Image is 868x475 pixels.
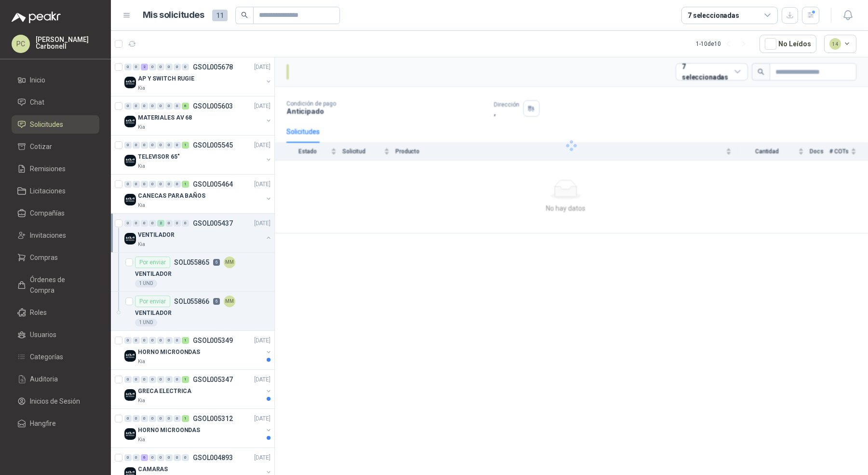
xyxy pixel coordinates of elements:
[111,292,274,331] a: Por enviarSOL0558666MMVENTILADOR1 UND
[138,241,145,248] p: Kia
[174,298,209,305] p: SOL055866
[193,64,233,70] p: GSOL005678
[124,233,136,244] img: Company Logo
[30,396,80,407] span: Inicios de Sesión
[165,415,173,422] div: 0
[124,178,272,209] a: 0 0 0 0 0 0 0 1 GSOL005464[DATE] Company LogoCANECAS PARA BAÑOSKia
[124,181,132,188] div: 0
[143,8,204,22] h1: Mis solicitudes
[157,337,164,344] div: 0
[135,270,172,279] p: VENTILADOR
[141,337,148,344] div: 0
[165,103,173,109] div: 0
[133,103,140,109] div: 0
[30,208,65,218] span: Compañías
[12,226,99,244] a: Invitaciones
[157,142,164,149] div: 0
[149,454,156,461] div: 0
[124,217,272,248] a: 0 0 0 0 2 0 0 0 GSOL005437[DATE] Company LogoVENTILADORKia
[182,454,189,461] div: 0
[193,337,233,344] p: GSOL005349
[135,296,170,307] div: Por enviar
[12,348,99,366] a: Categorías
[30,186,66,196] span: Licitaciones
[165,220,173,227] div: 0
[124,116,136,127] img: Company Logo
[138,436,145,444] p: Kia
[124,376,132,383] div: 0
[12,204,99,222] a: Compañías
[193,220,233,227] p: GSOL005437
[193,142,233,149] p: GSOL005545
[157,103,164,109] div: 0
[124,337,132,344] div: 0
[212,10,228,21] span: 11
[133,220,140,227] div: 0
[182,181,189,188] div: 1
[135,309,172,318] p: VENTILADOR
[174,259,209,266] p: SOL055865
[157,181,164,188] div: 0
[138,231,175,240] p: VENTILADOR
[12,182,99,200] a: Licitaciones
[30,141,52,152] span: Cotizar
[111,253,274,292] a: Por enviarSOL0558656MMVENTILADOR1 UND
[12,137,99,156] a: Cotizar
[141,64,148,70] div: 2
[135,319,157,326] div: 1 UND
[182,142,189,149] div: 1
[30,97,44,108] span: Chat
[135,257,170,268] div: Por enviar
[30,230,66,241] span: Invitaciones
[138,84,145,92] p: Kia
[174,376,181,383] div: 0
[141,181,148,188] div: 0
[124,220,132,227] div: 0
[174,415,181,422] div: 0
[138,387,191,396] p: GRECA ELECTRICA
[254,141,271,150] p: [DATE]
[141,103,148,109] div: 0
[12,414,99,433] a: Hangfire
[157,64,164,70] div: 0
[165,454,173,461] div: 0
[149,103,156,109] div: 0
[12,248,99,267] a: Compras
[157,415,164,422] div: 0
[165,142,173,149] div: 0
[174,181,181,188] div: 0
[138,202,145,209] p: Kia
[138,465,168,474] p: CAMARAS
[254,219,271,228] p: [DATE]
[30,374,58,384] span: Auditoria
[224,296,235,307] div: MM
[182,103,189,109] div: 6
[141,454,148,461] div: 6
[133,376,140,383] div: 0
[12,370,99,388] a: Auditoria
[12,115,99,134] a: Solicitudes
[193,103,233,109] p: GSOL005603
[165,181,173,188] div: 0
[124,413,272,444] a: 0 0 0 0 0 0 0 1 GSOL005312[DATE] Company LogoHORNO MICROONDASKia
[12,392,99,410] a: Inicios de Sesión
[193,454,233,461] p: GSOL004893
[138,348,200,357] p: HORNO MICROONDAS
[138,191,205,201] p: CANECAS PARA BAÑOS
[124,142,132,149] div: 0
[12,326,99,344] a: Usuarios
[133,415,140,422] div: 0
[254,63,271,72] p: [DATE]
[124,139,272,170] a: 0 0 0 0 0 0 0 1 GSOL005545[DATE] Company LogoTELEVISOR 65"Kia
[174,142,181,149] div: 0
[254,453,271,462] p: [DATE]
[124,64,132,70] div: 0
[124,350,136,362] img: Company Logo
[36,36,99,50] p: [PERSON_NAME] Carbonell
[149,64,156,70] div: 0
[254,336,271,345] p: [DATE]
[12,303,99,322] a: Roles
[193,181,233,188] p: GSOL005464
[124,103,132,109] div: 0
[133,181,140,188] div: 0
